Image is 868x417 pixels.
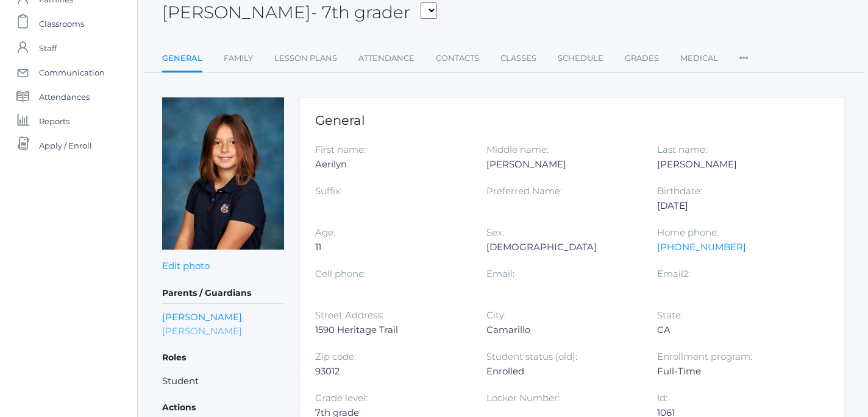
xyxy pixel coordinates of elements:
a: Medical [680,46,718,71]
label: Student status (old): [486,351,577,362]
a: [PHONE_NUMBER] [657,241,746,253]
label: Zip code: [315,351,356,362]
div: Camarillo [486,323,639,337]
label: Grade level: [315,392,368,404]
h2: [PERSON_NAME] [162,3,437,22]
a: Classes [500,46,536,71]
label: State: [657,309,683,321]
a: Schedule [558,46,603,71]
label: Preferred Name: [486,185,562,197]
span: Reports [39,109,69,133]
span: Apply / Enroll [39,133,92,158]
h5: Parents / Guardians [162,283,284,304]
label: First name: [315,144,366,155]
label: Birthdate: [657,185,702,197]
label: City: [486,309,506,321]
label: Middle name: [486,144,549,155]
div: 93012 [315,364,468,379]
a: Edit photo [162,260,210,272]
span: Staff [39,36,57,60]
label: Email: [486,268,514,279]
a: Grades [625,46,659,71]
h5: Roles [162,348,284,368]
li: Student [162,374,284,388]
span: Communication [39,60,105,85]
label: Cell phone: [315,268,366,279]
label: Enrollment program: [657,351,752,362]
div: 1590 Heritage Trail [315,323,468,337]
span: Attendances [39,85,90,109]
div: Enrolled [486,364,639,379]
a: Family [224,46,253,71]
div: CA [657,323,810,337]
a: [PERSON_NAME] [162,324,242,338]
label: Locker Number: [486,392,560,404]
h1: General [315,113,829,127]
div: 11 [315,240,468,254]
img: Aerilyn Ekdahl [162,97,284,250]
div: Full-Time [657,364,810,379]
a: [PERSON_NAME] [162,310,242,324]
a: Attendance [358,46,414,71]
div: [DATE] [657,198,810,213]
a: Lesson Plans [274,46,337,71]
a: Contacts [436,46,479,71]
label: Id: [657,392,667,404]
a: General [162,46,202,72]
label: Sex: [486,226,504,238]
label: Last name: [657,144,707,155]
label: Suffix: [315,185,342,197]
label: Age: [315,226,335,238]
span: Classrooms [39,12,84,36]
div: [PERSON_NAME] [657,157,810,172]
label: Street Address: [315,309,383,321]
label: Email2: [657,268,690,279]
label: Home phone: [657,226,719,238]
span: - 7th grader [311,2,410,23]
div: [DEMOGRAPHIC_DATA] [486,240,639,254]
div: [PERSON_NAME] [486,157,639,172]
div: Aerilyn [315,157,468,172]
